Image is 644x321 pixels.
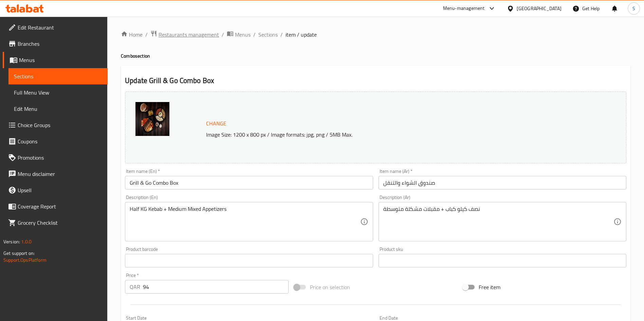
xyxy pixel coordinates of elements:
[121,30,630,39] nav: breadcrumb
[517,5,562,12] div: [GEOGRAPHIC_DATA]
[3,182,108,198] a: Upsell
[443,4,485,13] div: Menu-management
[479,283,500,291] span: Free item
[18,219,102,227] span: Grocery Checklist
[125,254,373,267] input: Please enter product barcode
[227,30,251,39] a: Menus
[3,149,108,166] a: Promotions
[18,121,102,129] span: Choice Groups
[3,117,108,133] a: Choice Groups
[8,84,108,101] a: Full Menu View
[280,31,283,39] li: /
[18,23,102,32] span: Edit Restaurant
[18,137,102,145] span: Coupons
[286,31,317,39] span: item / update
[145,31,148,39] li: /
[14,72,102,80] span: Sections
[3,237,20,246] span: Version:
[3,133,108,149] a: Coupons
[130,283,140,291] p: QAR
[14,88,102,97] span: Full Menu View
[143,280,289,294] input: Please enter price
[121,53,630,59] h4: Combo section
[3,249,35,258] span: Get support on:
[3,36,108,52] a: Branches
[150,30,219,39] a: Restaurants management
[379,254,626,267] input: Please enter product sku
[206,119,226,128] span: Change
[18,202,102,210] span: Coverage Report
[18,154,102,162] span: Promotions
[159,31,219,39] span: Restaurants management
[18,186,102,194] span: Upsell
[379,176,626,189] input: Enter name Ar
[8,68,108,84] a: Sections
[632,5,635,12] span: S
[235,31,251,39] span: Menus
[121,31,143,39] a: Home
[18,170,102,178] span: Menu disclaimer
[125,176,373,189] input: Enter name En
[222,31,224,39] li: /
[125,76,626,86] h2: Update Grill & Go Combo Box
[310,283,350,291] span: Price on selection
[3,215,108,231] a: Grocery Checklist
[19,56,102,64] span: Menus
[18,40,102,48] span: Branches
[203,117,229,131] button: Change
[3,166,108,182] a: Menu disclaimer
[3,52,108,68] a: Menus
[21,237,32,246] span: 1.0.0
[258,31,278,39] a: Sections
[8,101,108,117] a: Edit Menu
[253,31,256,39] li: /
[130,206,360,238] textarea: Half KG Kebab + Medium Mixed Appetizers
[14,105,102,113] span: Edit Menu
[3,198,108,215] a: Coverage Report
[135,102,169,136] img: talabat638959529352455054.jpg
[383,206,613,238] textarea: نصف كيلو كباب + مقبلات مشكلة متوسطة
[203,131,564,139] p: Image Size: 1200 x 800 px / Image formats: jpg, png / 5MB Max.
[3,256,47,264] a: Support.OpsPlatform
[3,19,108,36] a: Edit Restaurant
